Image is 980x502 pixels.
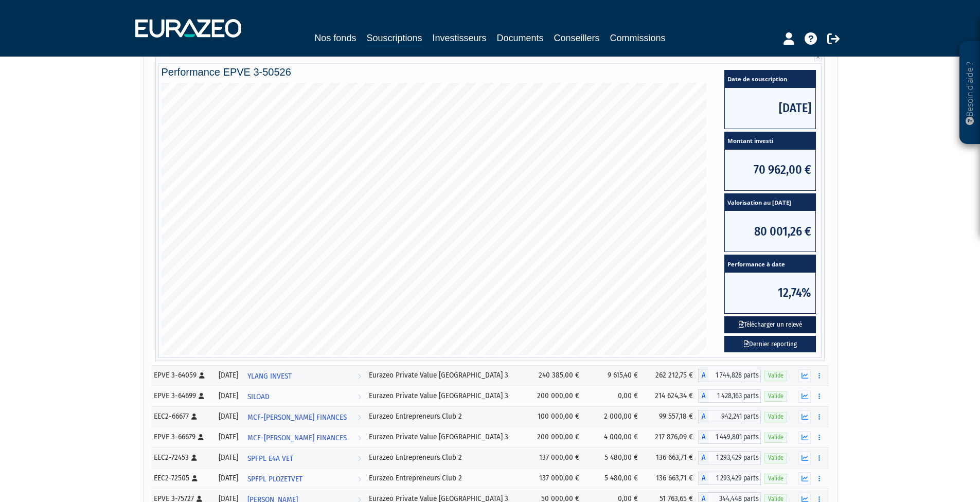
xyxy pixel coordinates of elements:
a: SPFPL PLOZETVET [243,468,365,489]
div: EPVE 3-64699 [154,390,210,401]
span: Valide [764,433,787,442]
td: 4 000,00 € [584,427,643,447]
span: 1 449,801 parts [708,431,761,444]
div: Eurazeo Private Value [GEOGRAPHIC_DATA] 3 [369,390,523,401]
span: 1 293,429 parts [708,451,761,464]
div: EEC2-72505 [154,473,210,483]
i: Voir l'investisseur [358,428,361,447]
span: A [698,369,708,382]
span: 942,241 parts [708,410,761,423]
span: A [698,389,708,403]
td: 200 000,00 € [526,386,584,406]
span: Performance à date [725,255,815,273]
span: Montant investi [725,132,815,150]
div: Eurazeo Entrepreneurs Club 2 [369,473,523,483]
span: A [698,410,708,423]
span: MCF-[PERSON_NAME] FINANCES [247,428,347,447]
td: 99 557,18 € [643,406,698,427]
div: EPVE 3-64059 [154,370,210,381]
a: Nos fonds [314,31,356,45]
td: 0,00 € [584,386,643,406]
span: MCF-[PERSON_NAME] FINANCES [247,408,347,427]
a: Commissions [610,31,666,45]
div: A - Eurazeo Private Value Europe 3 [698,431,761,444]
span: 1 293,429 parts [708,472,761,485]
i: [Français] Personne physique [191,455,197,461]
a: MCF-[PERSON_NAME] FINANCES [243,406,365,427]
td: 5 480,00 € [584,447,643,468]
a: SILOAD [243,386,365,406]
div: Eurazeo Private Value [GEOGRAPHIC_DATA] 3 [369,370,523,381]
span: 70 962,00 € [725,150,815,190]
img: 1732889491-logotype_eurazeo_blanc_rvb.png [135,19,241,38]
td: 2 000,00 € [584,406,643,427]
button: Télécharger un relevé [724,316,816,333]
a: Investisseurs [432,31,486,45]
i: [Français] Personne physique [199,393,204,399]
i: Voir l'investisseur [358,470,361,489]
a: YLANG INVEST [243,365,365,386]
span: 1 744,828 parts [708,369,761,382]
div: EPVE 3-66679 [154,432,210,442]
div: EEC2-72453 [154,452,210,463]
span: Valide [764,453,787,463]
span: 1 428,163 parts [708,389,761,403]
div: A - Eurazeo Entrepreneurs Club 2 [698,410,761,423]
td: 5 480,00 € [584,468,643,489]
div: A - Eurazeo Entrepreneurs Club 2 [698,472,761,485]
span: Valide [764,371,787,381]
div: [DATE] [217,473,239,483]
td: 100 000,00 € [526,406,584,427]
i: [Français] Personne physique [197,496,202,502]
div: [DATE] [217,452,239,463]
span: SPFPL E4A VET [247,449,293,468]
div: [DATE] [217,432,239,442]
h4: Performance EPVE 3-50526 [162,66,819,78]
p: Besoin d'aide ? [964,47,976,139]
div: A - Eurazeo Private Value Europe 3 [698,369,761,382]
span: Valide [764,412,787,422]
span: A [698,472,708,485]
div: EEC2-66677 [154,411,210,422]
span: A [698,431,708,444]
span: SILOAD [247,387,270,406]
td: 137 000,00 € [526,447,584,468]
div: Eurazeo Entrepreneurs Club 2 [369,452,523,463]
a: Souscriptions [366,31,422,47]
i: Voir l'investisseur [358,449,361,468]
td: 240 385,00 € [526,365,584,386]
span: Date de souscription [725,70,815,88]
td: 9 615,40 € [584,365,643,386]
div: [DATE] [217,390,239,401]
td: 136 663,71 € [643,447,698,468]
span: 12,74% [725,273,815,313]
span: SPFPL PLOZETVET [247,470,302,489]
td: 214 624,34 € [643,386,698,406]
div: Eurazeo Entrepreneurs Club 2 [369,411,523,422]
td: 200 000,00 € [526,427,584,447]
a: Conseillers [554,31,600,45]
span: Valorisation au [DATE] [725,194,815,211]
div: Eurazeo Private Value [GEOGRAPHIC_DATA] 3 [369,432,523,442]
td: 137 000,00 € [526,468,584,489]
i: Voir l'investisseur [358,367,361,386]
td: 217 876,09 € [643,427,698,447]
span: A [698,451,708,464]
td: 262 212,75 € [643,365,698,386]
span: YLANG INVEST [247,367,292,386]
div: A - Eurazeo Entrepreneurs Club 2 [698,451,761,464]
div: [DATE] [217,411,239,422]
i: [Français] Personne physique [199,372,205,379]
a: Dernier reporting [724,336,816,353]
span: [DATE] [725,88,815,129]
i: Voir l'investisseur [358,387,361,406]
i: [Français] Personne physique [192,475,198,481]
a: SPFPL E4A VET [243,447,365,468]
i: [Français] Personne physique [191,414,197,420]
i: [Français] Personne physique [198,434,204,440]
td: 136 663,71 € [643,468,698,489]
a: Documents [497,31,544,45]
div: [DATE] [217,370,239,381]
span: 80 001,26 € [725,211,815,252]
a: MCF-[PERSON_NAME] FINANCES [243,427,365,447]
